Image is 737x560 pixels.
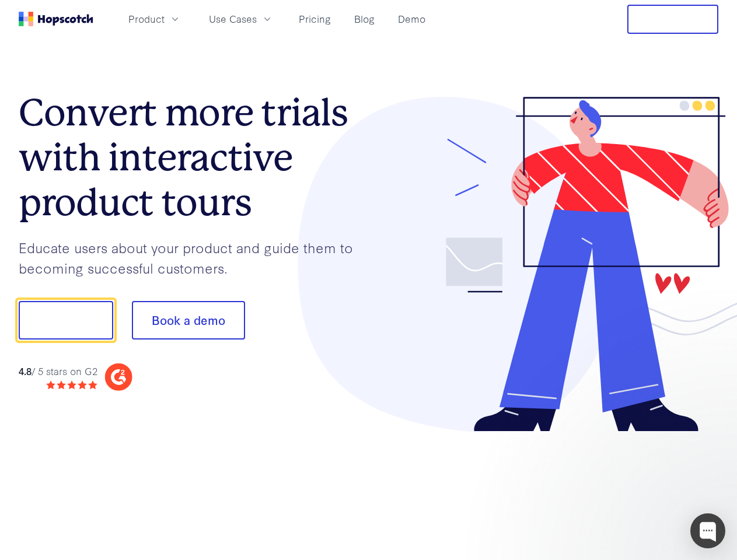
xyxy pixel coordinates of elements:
button: Book a demo [132,301,245,339]
strong: 4.8 [19,364,32,377]
a: Demo [393,9,430,29]
span: Product [128,12,165,26]
button: Show me! [19,301,113,339]
a: Home [19,12,93,26]
h1: Convert more trials with interactive product tours [19,90,369,225]
button: Product [121,9,188,29]
a: Pricing [294,9,336,29]
a: Blog [350,9,379,29]
button: Free Trial [627,5,718,34]
div: / 5 stars on G2 [19,364,97,379]
button: Use Cases [202,9,280,29]
p: Educate users about your product and guide them to becoming successful customers. [19,237,369,278]
span: Use Cases [209,12,257,26]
